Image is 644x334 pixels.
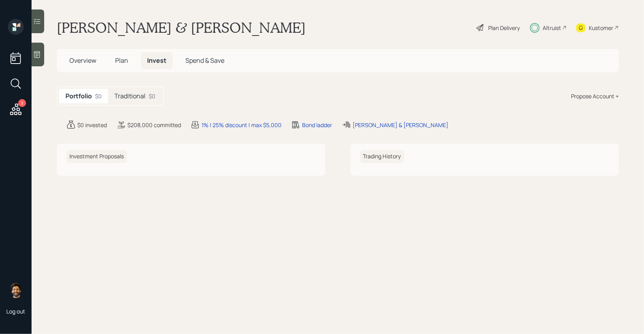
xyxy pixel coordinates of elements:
[589,24,613,32] div: Kustomer
[77,121,107,129] div: $0 invested
[147,56,166,65] span: Invest
[488,24,520,32] div: Plan Delivery
[127,121,181,129] div: $208,000 committed
[185,56,224,65] span: Spend & Save
[114,92,146,100] h5: Traditional
[66,150,127,163] h6: Investment Proposals
[202,121,282,129] div: 1% | 25% discount | max $5,000
[69,56,96,65] span: Overview
[8,282,24,298] img: eric-schwartz-headshot.png
[543,24,561,32] div: Altruist
[302,121,332,129] div: Bond ladder
[353,121,448,129] div: [PERSON_NAME] & [PERSON_NAME]
[149,92,155,100] div: $0
[571,92,619,100] div: Propose Account +
[360,150,404,163] h6: Trading History
[115,56,128,65] span: Plan
[57,19,306,36] h1: [PERSON_NAME] & [PERSON_NAME]
[65,92,92,100] h5: Portfolio
[95,92,102,100] div: $0
[6,308,25,315] div: Log out
[18,99,26,107] div: 3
